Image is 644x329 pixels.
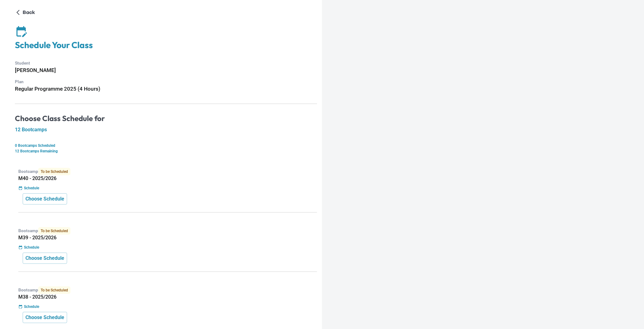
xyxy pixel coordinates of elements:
p: Bootcamp [18,227,317,235]
h6: Regular Programme 2025 (4 Hours) [15,85,317,93]
h5: M40 - 2025/2026 [18,175,317,182]
span: To be Scheduled [38,168,70,175]
h5: M38 - 2025/2026 [18,294,317,300]
p: 12 Bootcamps Remaining [15,148,317,154]
p: 0 Bootcamps Scheduled [15,143,317,148]
h4: Schedule Your Class [15,40,317,51]
h5: 12 Bootcamps [15,127,317,133]
p: Schedule [24,245,39,250]
h6: [PERSON_NAME] [15,66,317,74]
h4: Choose Class Schedule for [15,114,317,123]
p: Bootcamp [18,286,317,294]
h5: M39 - 2025/2026 [18,235,317,241]
p: Bootcamp [18,168,317,175]
p: Choose Schedule [25,195,64,203]
p: Back [23,9,35,16]
p: Student [15,60,317,66]
button: Choose Schedule [23,253,67,264]
button: Choose Schedule [23,312,67,323]
button: Back [15,7,38,17]
span: To be Scheduled [38,227,70,235]
p: Choose Schedule [25,314,64,321]
button: Choose Schedule [23,193,67,205]
p: Schedule [24,185,39,191]
p: Schedule [24,304,39,309]
span: To be Scheduled [38,286,70,294]
p: Choose Schedule [25,255,64,262]
p: Plan [15,79,317,85]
